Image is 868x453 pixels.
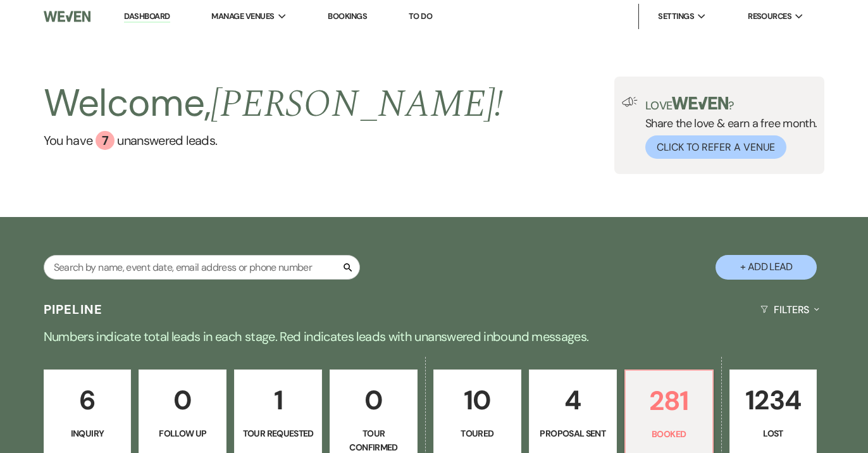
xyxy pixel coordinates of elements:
h3: Pipeline [44,301,103,318]
p: Follow Up [147,426,218,440]
a: Bookings [328,11,367,22]
a: To Do [409,11,432,22]
span: [PERSON_NAME] ! [211,75,503,133]
button: Click to Refer a Venue [645,135,786,159]
p: 1234 [738,379,809,421]
p: 281 [633,380,705,422]
p: 10 [442,379,513,421]
a: Dashboard [124,11,170,23]
button: Filters [755,293,824,326]
span: Settings [658,10,694,23]
span: Manage Venues [211,10,274,23]
div: Share the love & earn a free month. [638,97,817,159]
h2: Welcome, [44,77,504,131]
input: Search by name, event date, email address or phone number [44,255,360,280]
p: Tour Requested [242,426,314,440]
p: Love ? [645,97,817,111]
p: 6 [52,379,123,421]
p: Lost [738,426,809,440]
a: You have 7 unanswered leads. [44,131,504,150]
img: Weven Logo [44,3,91,30]
img: loud-speaker-illustration.svg [622,97,638,107]
p: Proposal Sent [537,426,609,440]
div: 7 [96,131,115,150]
p: 1 [242,379,314,421]
img: weven-logo-green.svg [672,97,728,109]
p: 0 [147,379,218,421]
button: + Add Lead [716,255,817,280]
span: Resources [748,10,791,23]
p: Toured [442,426,513,440]
p: Inquiry [52,426,123,440]
p: 0 [338,379,409,421]
p: 4 [537,379,609,421]
p: Booked [633,427,705,441]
